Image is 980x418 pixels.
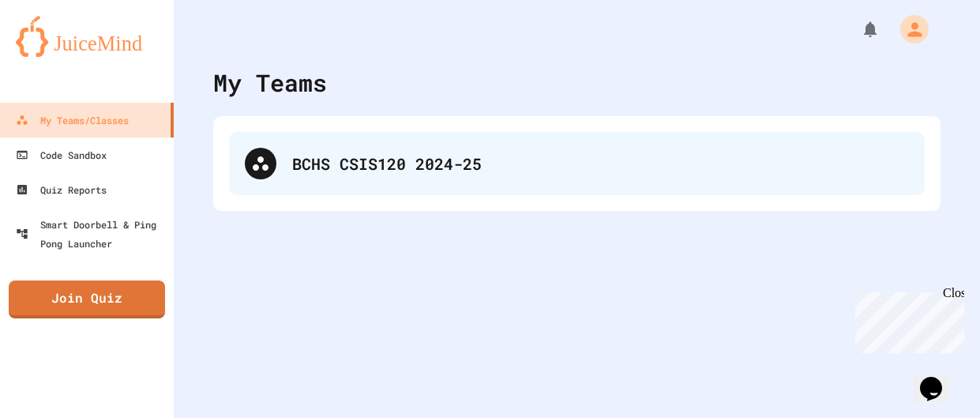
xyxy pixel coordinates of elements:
img: logo-orange.svg [16,16,158,57]
div: Smart Doorbell & Ping Pong Launcher [16,215,167,253]
div: My Teams/Classes [16,111,129,130]
a: Join Quiz [9,281,165,318]
div: My Account [884,11,933,47]
div: My Notifications [832,16,884,43]
div: Quiz Reports [16,180,107,199]
div: Chat with us now!Close [6,6,109,100]
iframe: chat widget [914,355,964,402]
iframe: chat widget [849,286,964,353]
div: Code Sandbox [16,145,107,164]
div: My Teams [213,65,327,100]
div: BCHS CSIS120 2024-25 [292,152,909,175]
div: BCHS CSIS120 2024-25 [229,132,925,195]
